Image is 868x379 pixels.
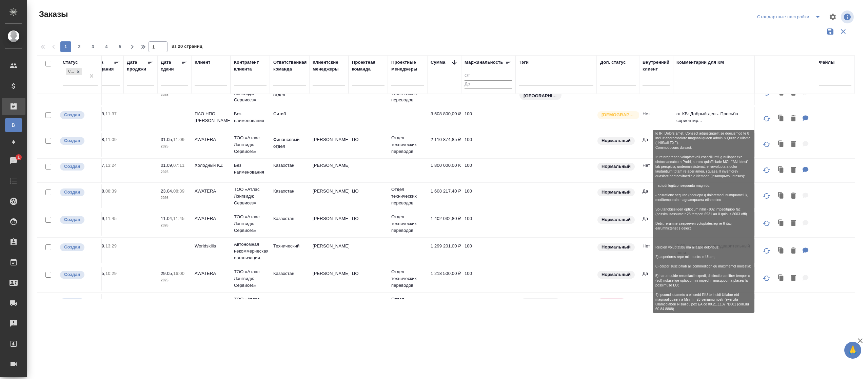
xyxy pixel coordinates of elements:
[105,216,117,221] p: 11:45
[676,111,751,124] p: от КВ: Добрый день. Просьба сориентир...
[349,212,388,236] td: ЦО
[461,159,515,182] td: 100
[601,137,631,144] p: Нормальный
[643,215,670,222] p: Да
[758,136,775,153] button: Обновить
[161,169,188,176] p: 2025
[93,117,120,124] p: 2025
[161,59,181,73] div: Дата сдачи
[643,243,670,250] p: Нет
[601,299,622,305] p: Срочный
[643,270,670,277] p: Да
[64,137,80,144] p: Создан
[101,43,112,50] span: 4
[105,243,117,248] p: 13:29
[431,59,445,66] div: Сумма
[195,136,227,143] p: AWATERA
[127,59,147,73] div: Дата продажи
[8,139,19,145] span: Ф
[524,299,557,312] p: Перевод из КЗ в ЦО
[388,131,427,158] td: Отдел технических переводов
[270,239,309,263] td: Технический
[388,183,427,210] td: Отдел технических переводов
[597,243,636,252] div: Статус по умолчанию для стандартных заказов
[755,12,825,22] div: split button
[101,41,112,52] button: 4
[270,267,309,291] td: Казахстан
[234,59,267,73] div: Контрагент клиента
[788,112,799,126] button: Удалить
[601,216,631,223] p: Нормальный
[758,188,775,204] button: Обновить
[195,188,227,195] p: AWATERA
[270,184,309,208] td: Казахстан
[115,41,125,52] button: 5
[161,298,173,303] p: 04.07,
[66,68,75,75] div: Создан
[5,135,22,149] a: Ф
[87,43,98,50] span: 3
[601,112,635,118] p: [DEMOGRAPHIC_DATA]
[2,152,25,169] a: 1
[788,138,799,152] button: Удалить
[837,25,850,38] button: Сбросить фильтры
[844,342,861,359] button: 🙏
[270,133,309,157] td: Финансовый отдел
[195,162,227,169] p: Холодный KZ
[824,25,837,38] button: Сохранить фильтры
[597,136,636,145] div: Статус по умолчанию для стандартных заказов
[676,243,751,256] p: 8.09 - направлен предварительный расч...
[59,215,98,224] div: Выставляется автоматически при создании заказа
[64,189,80,196] p: Создан
[195,270,227,277] p: AWATERA
[161,222,188,229] p: 2026
[64,271,80,278] p: Создан
[775,112,788,126] button: Клонировать
[788,217,799,231] button: Удалить
[775,189,788,203] button: Клонировать
[63,59,78,66] div: Статус
[461,107,515,131] td: 100
[195,215,227,222] p: AWATERA
[519,59,529,66] div: Тэги
[427,212,461,236] td: 1 402 032,80 ₽
[775,138,788,152] button: Клонировать
[775,244,788,258] button: Клонировать
[59,111,98,120] div: Выставляется автоматически при создании заказа
[173,216,184,221] p: 11:45
[597,270,636,279] div: Статус по умолчанию для стандартных заказов
[13,154,24,161] span: 1
[93,222,120,229] p: 2025
[427,294,461,318] td: 1 100 096,56 ₽
[643,298,670,304] p: Да
[161,188,173,194] p: 23.04,
[597,162,636,171] div: Статус по умолчанию для стандартных заказов
[799,244,812,258] button: Для КМ: 8.09 - направлен предварительный расчет (материалов нет) - 11.09 вернуться за ос 11.09 - ...
[597,188,636,197] div: Статус по умолчанию для стандартных заказов
[65,67,83,76] div: Создан
[349,267,388,291] td: ЦО
[643,111,670,117] p: Нет
[234,296,267,316] p: TОО «Атлас Лэнгвидж Сервисез»
[8,122,19,128] span: В
[64,244,80,251] p: Создан
[270,294,309,318] td: Казахстан
[93,250,120,256] p: 2025
[234,214,267,234] p: TОО «Атлас Лэнгвидж Сервисез»
[349,133,388,157] td: ЦО
[173,163,184,168] p: 07:11
[161,216,173,221] p: 11.04,
[64,299,80,305] p: Создан
[309,212,349,236] td: [PERSON_NAME]
[93,143,120,150] p: 2024
[37,9,68,20] span: Заказы
[309,267,349,291] td: [PERSON_NAME]
[465,72,512,80] input: От
[388,265,427,292] td: Отдел технических переводов
[195,111,227,124] p: ПАО НПО [PERSON_NAME]
[775,272,788,285] button: Клонировать
[643,162,670,169] p: Нет
[59,298,98,307] div: Выставляется автоматически при создании заказа
[388,293,427,320] td: Отдел технических переводов
[519,298,593,314] div: Перевод из КЗ в ЦО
